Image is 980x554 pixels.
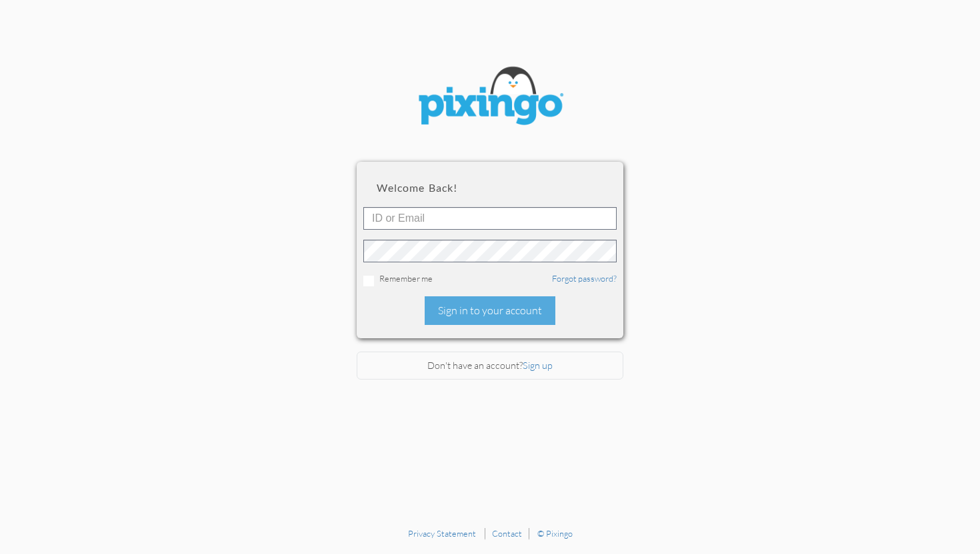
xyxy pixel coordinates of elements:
img: pixingo logo [410,60,570,135]
a: Forgot password? [552,273,617,284]
h2: Welcome back! [377,182,603,194]
div: Sign in to your account [425,296,555,325]
a: Sign up [523,360,553,371]
a: Contact [492,528,522,539]
input: ID or Email [363,207,617,230]
div: Don't have an account? [357,352,623,380]
a: © Pixingo [537,528,573,539]
a: Privacy Statement [408,528,476,539]
div: Remember me [363,272,617,286]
